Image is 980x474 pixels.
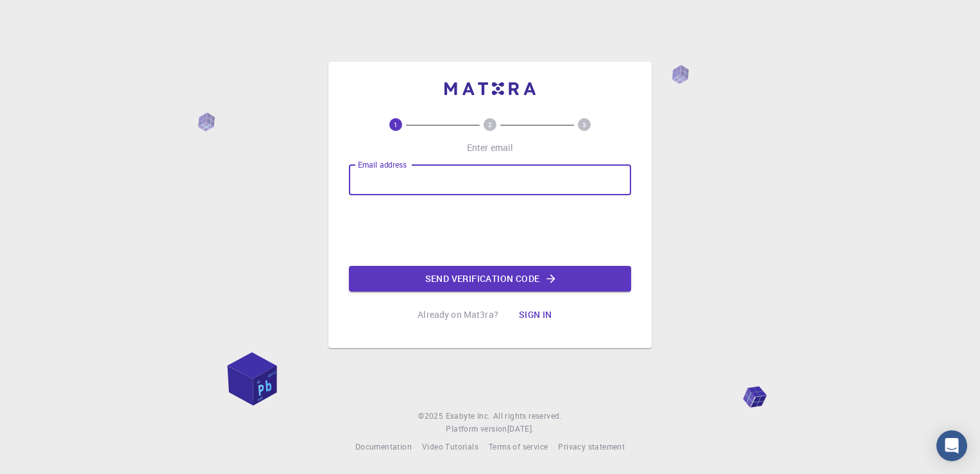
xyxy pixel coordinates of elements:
[446,423,507,435] span: Platform version
[488,120,492,129] text: 2
[507,423,534,434] span: [DATE] .
[467,141,514,154] p: Enter email
[418,410,445,423] span: © 2025
[489,441,548,453] a: Terms of service
[582,120,586,129] text: 3
[355,441,412,452] span: Documentation
[558,441,625,452] span: Privacy statement
[358,159,407,170] label: Email address
[493,410,562,423] span: All rights reserved.
[418,308,498,321] p: Already on Mat3ra?
[446,410,491,423] a: Exabyte Inc.
[507,423,534,435] a: [DATE].
[558,441,625,453] a: Privacy statement
[355,441,412,453] a: Documentation
[936,430,967,461] div: Open Intercom Messenger
[394,120,398,129] text: 1
[489,441,548,452] span: Terms of service
[393,206,587,256] iframe: reCAPTCHA
[509,302,562,328] button: Sign in
[446,410,491,421] span: Exabyte Inc.
[422,441,478,452] span: Video Tutorials
[349,266,631,292] button: Send verification code
[422,441,478,453] a: Video Tutorials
